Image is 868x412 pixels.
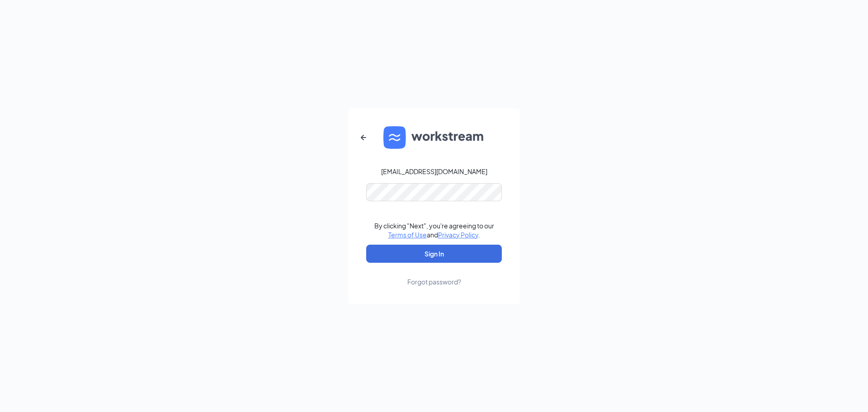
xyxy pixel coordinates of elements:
[358,132,369,143] svg: ArrowLeftNew
[383,126,485,149] img: WS logo and Workstream text
[407,277,461,286] div: Forgot password?
[438,231,478,239] a: Privacy Policy
[407,263,461,286] a: Forgot password?
[388,231,427,239] a: Terms of Use
[366,245,502,263] button: Sign In
[353,127,374,148] button: ArrowLeftNew
[381,167,487,176] div: [EMAIL_ADDRESS][DOMAIN_NAME]
[374,221,494,239] div: By clicking "Next", you're agreeing to our and .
